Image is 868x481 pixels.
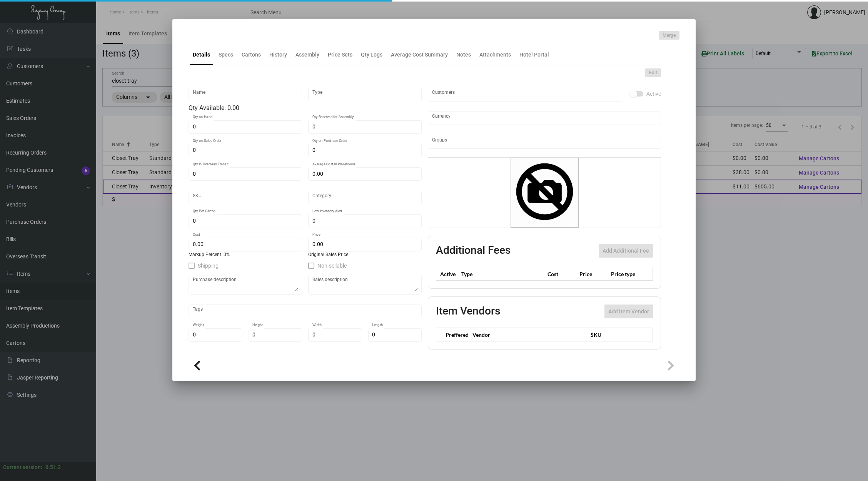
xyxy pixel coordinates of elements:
[3,463,42,471] div: Current version:
[45,463,61,471] div: 0.51.2
[219,51,233,59] div: Specs
[436,305,500,318] h2: Item Vendors
[432,139,657,145] input: Add new..
[456,51,471,59] div: Notes
[519,51,549,59] div: Hotel Portal
[479,51,511,59] div: Attachments
[609,267,644,281] th: Price type
[659,31,679,40] button: Merge
[646,89,661,98] span: Active
[193,51,210,59] div: Details
[663,32,676,39] span: Merge
[645,68,661,77] button: Edit
[599,244,653,258] button: Add Additional Fee
[391,51,448,59] div: Average Cost Summary
[436,328,469,341] th: Preffered
[546,267,577,281] th: Cost
[608,308,649,315] span: Add item Vendor
[328,51,352,59] div: Price Sets
[604,305,653,318] button: Add item Vendor
[361,51,382,59] div: Qty Logs
[295,51,319,59] div: Assembly
[459,267,546,281] th: Type
[432,92,619,98] input: Add new..
[603,248,649,254] span: Add Additional Fee
[578,267,609,281] th: Price
[198,350,220,360] span: Is Service
[587,328,653,341] th: SKU
[269,51,287,59] div: History
[242,51,261,59] div: Cartons
[436,244,511,258] h2: Additional Fees
[198,261,219,270] span: Shipping
[317,261,347,270] span: Non-sellable
[436,267,460,281] th: Active
[469,328,587,341] th: Vendor
[189,103,422,113] div: Qty Available: 0.00
[273,350,302,360] span: Tax is active
[649,70,657,76] span: Edit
